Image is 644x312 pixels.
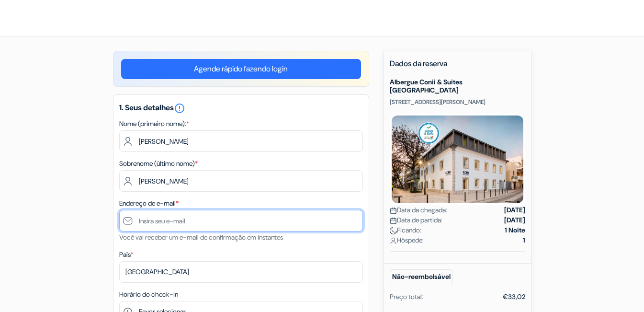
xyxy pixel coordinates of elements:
img: calendar.svg [390,207,397,214]
i: error_outline [174,103,185,114]
a: error_outline [174,103,185,113]
a: Agende rápido fazendo login [121,59,361,79]
strong: [DATE] [504,215,525,225]
strong: 1 [523,235,525,245]
img: moon.svg [390,227,397,234]
label: Sobrenome (último nome) [119,159,198,169]
small: Não-reembolsável [390,269,453,284]
h5: Dados da reserva [390,59,525,74]
span: Hóspede: [390,235,424,245]
h5: 1. Seus detalhes [119,103,363,114]
span: Data de partida: [390,215,442,225]
label: País [119,250,133,260]
label: Horário do check-in [119,289,178,300]
div: Preço total: [390,292,423,302]
span: Data da chegada: [390,205,447,215]
h5: Albergue Conii & Suites [GEOGRAPHIC_DATA] [390,78,525,94]
label: Nome (primeiro nome): [119,119,189,129]
small: Você vai receber um e-mail de confirmação em instantes [119,233,283,242]
img: user_icon.svg [390,237,397,244]
div: €33,02 [503,292,525,302]
span: Ficando: [390,225,421,235]
p: [STREET_ADDRESS][PERSON_NAME] [390,98,525,106]
label: Endereço de e-mail [119,198,179,208]
strong: [DATE] [504,205,525,215]
input: Insira seu e-mail [119,210,363,231]
strong: 1 Noite [505,225,525,235]
img: calendar.svg [390,217,397,224]
input: Insira o primeiro nome [119,130,363,152]
img: pt.Albergues.com [11,6,118,30]
input: Insira o último nome [119,170,363,192]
